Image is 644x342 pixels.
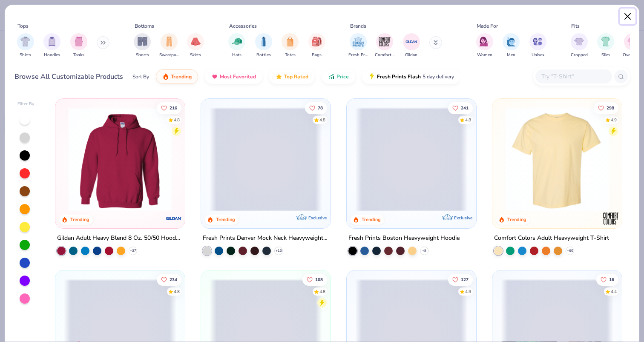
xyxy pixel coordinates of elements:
img: Hats Image [232,37,242,46]
button: Like [302,273,327,285]
button: Top Rated [269,69,315,84]
span: Tanks [73,52,84,58]
span: + 37 [130,248,136,253]
button: filter button [187,33,204,58]
div: Brands [350,22,366,30]
span: Sweatpants [159,52,179,58]
img: 01756b78-01f6-4cc6-8d8a-3c30c1a0c8ac [64,107,176,211]
span: 127 [461,277,469,282]
button: filter button [70,33,87,58]
span: 108 [315,277,323,282]
div: filter for Oversized [623,33,642,58]
div: 4.9 [465,288,471,295]
span: 216 [170,106,178,110]
span: 298 [607,106,614,110]
button: filter button [43,33,60,58]
div: 4.8 [174,288,180,295]
button: Close [620,9,636,25]
div: 4.4 [611,288,617,295]
div: Fits [571,22,580,30]
img: most_fav.gif [211,73,218,80]
button: filter button [597,33,614,58]
div: Fresh Prints Boston Heavyweight Hoodie [348,233,460,244]
img: Oversized Image [627,37,637,46]
span: Trending [171,73,192,80]
div: filter for Totes [282,33,299,58]
div: filter for Bottles [255,33,272,58]
span: Shirts [20,52,31,58]
div: 4.8 [465,117,471,123]
button: filter button [375,33,394,58]
img: Fresh Prints Image [352,35,365,48]
div: filter for Hats [228,33,245,58]
div: filter for Shirts [17,33,34,58]
div: 4.8 [174,117,180,123]
span: Fresh Prints Flash [377,73,421,80]
div: filter for Shorts [134,33,151,58]
button: Trending [156,69,198,84]
img: Comfort Colors logo [602,210,619,227]
span: Bottles [256,52,271,58]
div: filter for Unisex [529,33,546,58]
div: 4.9 [611,117,617,123]
img: Tanks Image [74,37,83,46]
span: Hats [232,52,241,58]
div: Bottoms [135,22,154,30]
span: + 10 [276,248,282,253]
button: filter button [503,33,520,58]
span: + 9 [422,248,426,253]
button: filter button [476,33,493,58]
button: Like [448,273,473,285]
button: Like [448,102,473,114]
img: Shorts Image [138,37,147,46]
span: 5 day delivery [423,72,454,82]
span: Bags [312,52,322,58]
img: Slim Image [601,37,610,46]
button: filter button [623,33,642,58]
button: Like [305,102,327,114]
span: Shorts [136,52,149,58]
div: 4.8 [319,288,325,295]
img: Comfort Colors Image [378,35,391,48]
div: filter for Gildan [403,33,420,58]
span: Unisex [532,52,544,58]
button: filter button [228,33,245,58]
button: Price [322,69,355,84]
button: filter button [571,33,588,58]
img: TopRated.gif [276,73,282,80]
img: 029b8af0-80e6-406f-9fdc-fdf898547912 [501,107,613,211]
button: filter button [403,33,420,58]
img: Skirts Image [191,37,201,46]
img: trending.gif [162,73,169,80]
span: Totes [285,52,296,58]
div: 4.8 [319,117,325,123]
div: filter for Skirts [187,33,204,58]
span: Exclusive [308,215,327,221]
img: Women Image [480,37,489,46]
img: Cropped Image [574,37,584,46]
div: Comfort Colors Adult Heavyweight T-Shirt [494,233,609,244]
img: Totes Image [285,37,295,46]
span: Cropped [571,52,588,58]
button: filter button [348,33,368,58]
img: Bottles Image [259,37,268,46]
span: Price [336,73,349,80]
button: Like [157,273,182,285]
span: Oversized [623,52,642,58]
button: Fresh Prints Flash5 day delivery [362,69,460,84]
div: filter for Sweatpants [159,33,179,58]
span: Skirts [190,52,201,58]
span: 78 [318,106,323,110]
span: 234 [170,277,178,282]
div: Accessories [229,22,257,30]
img: Gildan Image [405,35,418,48]
img: Hoodies Image [47,37,57,46]
span: Fresh Prints [348,52,368,58]
div: Fresh Prints Denver Mock Neck Heavyweight Sweatshirt [203,233,329,244]
div: filter for Comfort Colors [375,33,394,58]
div: Gildan Adult Heavy Blend 8 Oz. 50/50 Hooded Sweatshirt [57,233,183,244]
div: Tops [17,22,29,30]
span: Men [507,52,515,58]
button: Most Favorited [205,69,262,84]
div: filter for Slim [597,33,614,58]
